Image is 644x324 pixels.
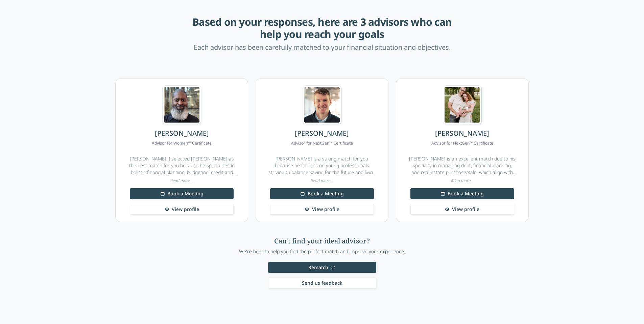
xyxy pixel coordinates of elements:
h3: [PERSON_NAME] [403,129,522,138]
button: Book a Meeting [270,188,374,199]
div: Read more... [118,178,246,183]
span: Book a Meeting [448,190,484,197]
div: [PERSON_NAME] is an excellent match due to his specialty in managing debt, financial planning, an... [408,155,516,176]
span: Book a Meeting [167,190,204,197]
button: Rematch [268,262,376,273]
span: Book a Meeting [308,190,344,197]
div: Read more... [399,178,526,183]
span: Rematch [308,264,328,271]
h3: [PERSON_NAME] [123,129,241,138]
dd: Advisor for NextGen™ Certificate [403,141,522,146]
button: Book a Meeting [410,188,514,199]
span: View profile [452,206,479,213]
h3: [PERSON_NAME] [263,129,381,138]
a: View profile [270,204,374,215]
p: We're here to help you find the perfect match and improve your experience. [239,248,405,255]
div: [PERSON_NAME], I selected [PERSON_NAME] as the best match for you because he specializes in holis... [128,155,236,176]
h3: Based on your responses, here are 3 advisors who can help you reach your goals [192,16,452,40]
a: View profile [130,204,234,215]
span: View profile [172,206,199,213]
dd: Advisor for Women™ Certificate [123,141,241,146]
button: Send us feedback [268,278,376,288]
div: Read more... [258,178,386,183]
button: Book a Meeting [130,188,234,199]
p: Each advisor has been carefully matched to your financial situation and objectives. [115,43,529,52]
h2: Can't find your ideal advisor? [274,236,370,246]
span: View profile [312,206,339,213]
dd: Advisor for NextGen™ Certificate [263,141,381,146]
div: [PERSON_NAME] is a strong match for you because he focuses on young professionals striving to bal... [268,155,376,176]
a: View profile [410,204,514,215]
